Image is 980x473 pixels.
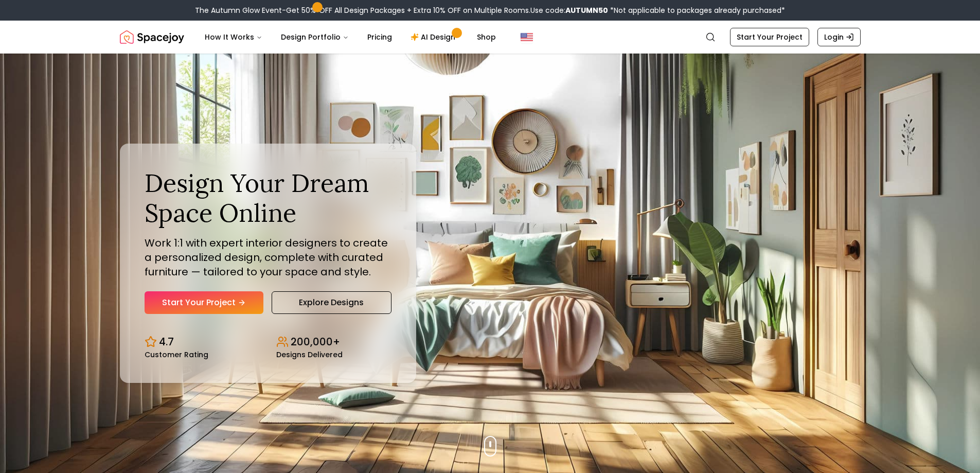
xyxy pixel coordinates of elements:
[195,5,785,15] div: The Autumn Glow Event-Get 50% OFF All Design Packages + Extra 10% OFF on Multiple Rooms.
[159,335,174,349] p: 4.7
[608,5,785,15] span: *Not applicable to packages already purchased*
[730,28,809,46] a: Start Your Project
[530,5,608,15] span: Use code:
[291,335,340,349] p: 200,000+
[145,236,391,279] p: Work 1:1 with expert interior designers to create a personalized design, complete with curated fu...
[276,351,343,358] small: Designs Delivered
[521,31,533,43] img: United States
[273,27,357,47] button: Design Portfolio
[145,168,391,227] h1: Design Your Dream Space Online
[359,27,400,47] a: Pricing
[120,27,184,47] img: Spacejoy Logo
[145,351,208,358] small: Customer Rating
[145,326,391,358] div: Design stats
[402,27,467,47] a: AI Design
[197,27,504,47] nav: Main
[272,291,391,314] a: Explore Designs
[565,5,608,15] b: AUTUMN50
[120,21,861,54] nav: Global
[197,27,271,47] button: How It Works
[469,27,504,47] a: Shop
[817,28,861,46] a: Login
[145,291,263,314] a: Start Your Project
[120,27,184,47] a: Spacejoy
